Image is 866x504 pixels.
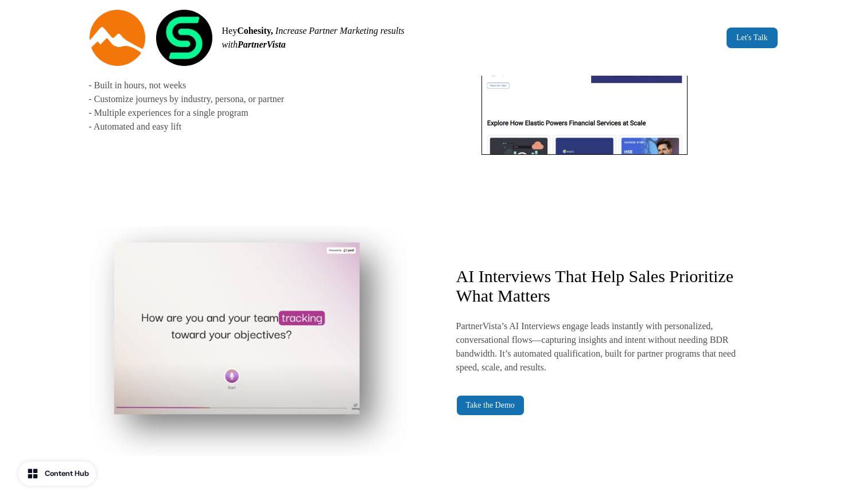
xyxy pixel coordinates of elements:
[456,395,525,416] a: Take the Demo
[237,26,273,36] strong: Cohesity,
[456,319,757,374] p: PartnerVista’s AI Interviews engage leads instantly with personalized, conversational flows—captu...
[222,24,429,52] p: Hey
[222,26,405,49] em: Increase Partner Marketing results with
[456,267,757,306] h2: AI Interviews That Help Sales Prioritize What Matters
[45,468,89,479] div: Content Hub
[18,462,96,486] button: Content Hub
[727,28,778,48] a: Let's Talk
[238,40,286,49] em: PartnerVista
[89,24,390,134] p: PartnerVista’s scalable Content Hubs help partner marketers launch personalized, conversion-ready...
